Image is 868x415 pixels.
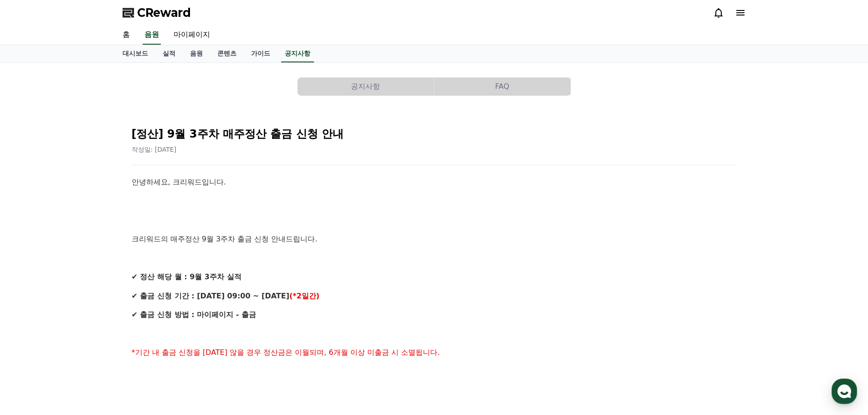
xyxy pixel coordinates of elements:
[132,146,177,153] span: 작성일: [DATE]
[434,77,571,96] a: FAQ
[132,127,737,141] h2: [정산] 9월 3주차 매주정산 출금 신청 안내
[166,26,217,45] a: 마이페이지
[183,45,210,62] a: 음원
[143,26,161,45] a: 음원
[244,45,277,62] a: 가이드
[60,289,118,312] a: 대화
[137,5,191,20] span: CReward
[83,303,94,310] span: 대화
[281,45,314,62] a: 공지사항
[434,77,570,96] button: FAQ
[298,77,434,96] a: 공지사항
[132,272,241,281] strong: ✔ 정산 해당 월 : 9월 3주차 실적
[3,289,60,312] a: 홈
[289,292,319,300] strong: (*2일간)
[132,348,440,357] span: *기간 내 출금 신청을 [DATE] 않을 경우 정산금은 이월되며, 6개월 이상 미출금 시 소멸됩니다.
[115,26,137,45] a: 홈
[132,176,737,188] p: 안녕하세요, 크리워드입니다.
[29,302,34,310] span: 홈
[141,302,152,310] span: 설정
[118,289,175,312] a: 설정
[132,292,289,300] strong: ✔ 출금 신청 기간 : [DATE] 09:00 ~ [DATE]
[155,45,183,62] a: 실적
[132,310,256,319] strong: ✔ 출금 신청 방법 : 마이페이지 - 출금
[210,45,244,62] a: 콘텐츠
[123,5,191,20] a: CReward
[115,45,155,62] a: 대시보드
[298,77,434,96] button: 공지사항
[132,233,737,245] p: 크리워드의 매주정산 9월 3주차 출금 신청 안내드립니다.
